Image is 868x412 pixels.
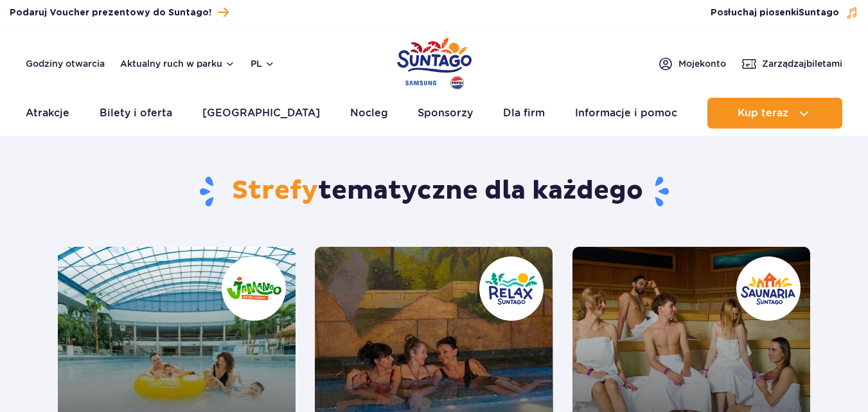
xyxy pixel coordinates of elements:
[202,98,320,129] a: [GEOGRAPHIC_DATA]
[232,175,318,207] span: Strefy
[350,98,388,129] a: Nocleg
[799,8,839,17] span: Suntago
[120,58,235,69] button: Aktualny ruch w parku
[418,98,473,129] a: Sponsorzy
[738,107,788,119] span: Kup teraz
[658,56,726,71] a: Mojekonto
[503,98,545,129] a: Dla firm
[711,6,858,19] button: Posłuchaj piosenkiSuntago
[678,57,726,70] span: Moje konto
[26,98,69,129] a: Atrakcje
[575,98,677,129] a: Informacje i pomoc
[707,98,842,129] button: Kup teraz
[10,6,211,19] span: Podaruj Voucher prezentowy do Suntago!
[711,6,839,19] span: Posłuchaj piosenki
[100,98,172,129] a: Bilety i oferta
[58,175,810,208] h1: tematyczne dla każdego
[741,56,842,71] a: Zarządzajbiletami
[10,4,229,21] a: Podaruj Voucher prezentowy do Suntago!
[397,32,472,91] a: Park of Poland
[762,57,842,70] span: Zarządzaj biletami
[251,57,275,70] button: pl
[26,57,105,70] a: Godziny otwarcia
